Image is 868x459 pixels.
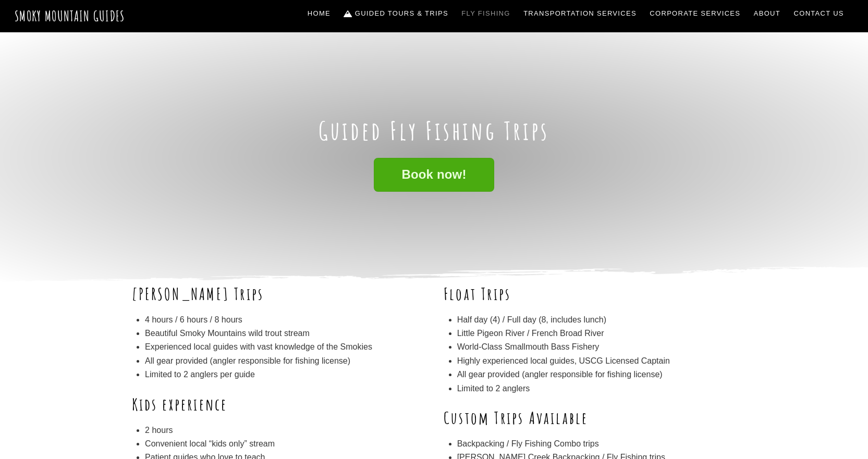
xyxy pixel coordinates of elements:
[457,368,737,381] li: All gear provided (angler responsible for fishing license)
[457,382,737,395] li: Limited to 2 anglers
[444,283,511,304] b: Float Trips
[457,354,737,368] li: Highly experienced local guides, USCG Licensed Captain
[519,3,640,24] a: Transportation Services
[374,158,494,192] a: Book now!
[646,3,745,24] a: Corporate Services
[444,407,588,428] b: Custom Trips Available
[303,3,335,24] a: Home
[458,3,515,24] a: Fly Fishing
[750,3,785,24] a: About
[457,340,737,354] li: World-Class Smallmouth Bass Fishery
[401,169,466,180] span: Book now!
[145,437,424,451] li: Convenient local “kids only” stream
[457,327,737,340] li: Little Pigeon River / French Broad River
[145,340,424,354] li: Experienced local guides with vast knowledge of the Smokies
[457,313,737,327] li: Half day (4) / Full day (8, includes lunch)
[132,393,228,415] b: Kids experience
[790,3,848,24] a: Contact Us
[145,354,424,368] li: All gear provided (angler responsible for fishing license)
[340,3,453,24] a: Guided Tours & Trips
[132,283,264,304] b: [PERSON_NAME] Trips
[145,313,424,327] li: 4 hours / 6 hours / 8 hours
[15,7,125,24] a: Smoky Mountain Guides
[145,327,424,340] li: Beautiful Smoky Mountains wild trout stream
[145,368,424,381] li: Limited to 2 anglers per guide
[132,116,737,146] h1: Guided Fly Fishing Trips
[457,437,737,451] li: Backpacking / Fly Fishing Combo trips
[145,424,424,437] li: 2 hours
